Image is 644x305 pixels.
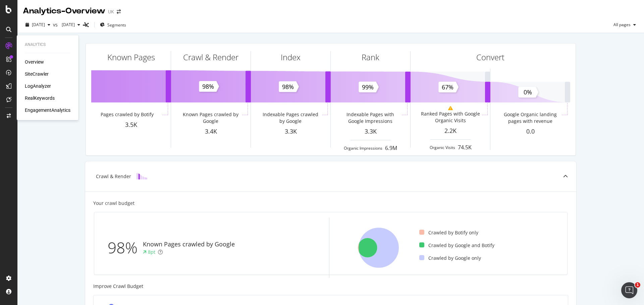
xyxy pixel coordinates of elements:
span: 2025 Sep. 13th [32,22,45,27]
span: All pages [611,22,631,27]
div: Known Pages crawled by Google [180,111,240,125]
button: [DATE] [23,19,53,30]
div: Crawled by Google only [419,255,481,261]
div: arrow-right-arrow-left [117,9,121,14]
div: Rank [362,52,379,63]
div: 6.9M [385,144,397,152]
div: 98% [108,237,143,259]
div: Indexable Pages crawled by Google [260,111,320,125]
div: UK [108,8,114,15]
span: Segments [107,22,126,28]
div: Crawled by Google and Botify [419,242,494,249]
a: RealKeywords [25,95,55,101]
div: Pages crawled by Botify [101,111,154,118]
iframe: Intercom live chat [621,282,637,298]
div: Your crawl budget [93,200,135,207]
span: 2025 Mar. 2nd [59,22,75,27]
div: Analytics - Overview [23,5,105,17]
button: Segments [97,19,129,30]
div: 3.3K [331,127,410,136]
div: Index [281,52,301,63]
div: Known Pages [107,52,155,63]
div: Indexable Pages with Google Impressions [340,111,400,125]
div: 3.4K [171,127,251,136]
div: Crawl & Render [96,173,131,180]
span: vs [53,21,59,28]
div: 8pt [148,249,155,255]
a: SiteCrawler [25,71,49,77]
div: Crawl & Render [183,52,238,63]
a: Overview [25,59,44,65]
div: Organic Impressions [344,145,382,151]
a: EngagementAnalytics [25,107,70,113]
div: Crawled by Botify only [419,229,478,236]
button: All pages [611,19,639,30]
div: Analytics [25,42,70,48]
img: block-icon [137,173,147,179]
div: Known Pages crawled by Google [143,240,235,249]
a: LogAnalyzer [25,83,51,89]
span: 1 [635,282,640,288]
div: 3.3K [251,127,330,136]
button: [DATE] [59,19,83,30]
div: Improve Crawl Budget [93,283,568,290]
div: 3.5K [91,121,171,129]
